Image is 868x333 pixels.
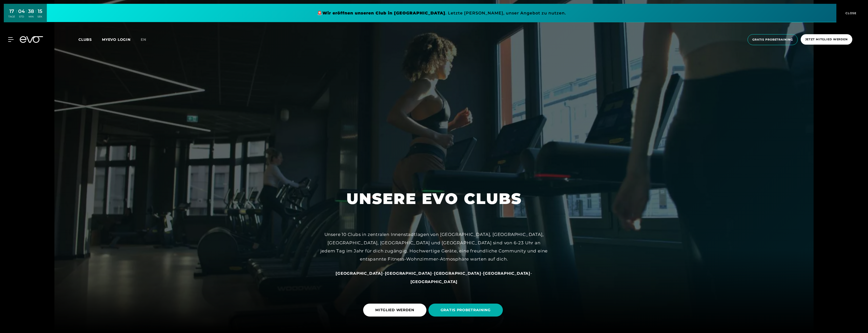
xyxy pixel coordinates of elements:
div: Unsere 10 Clubs in zentralen Innenstadtlagen von [GEOGRAPHIC_DATA], [GEOGRAPHIC_DATA], [GEOGRAPHI... [320,230,548,263]
div: : [16,8,17,22]
div: 38 [28,8,34,15]
span: CLOSE [844,11,857,15]
div: TAGE [8,15,15,18]
span: Jetzt Mitglied werden [805,37,848,42]
div: 15 [37,8,42,15]
span: GRATIS PROBETRAINING [441,307,491,313]
a: MYEVO LOGIN [102,37,131,42]
span: en [141,37,146,42]
div: : [26,8,27,22]
h1: UNSERE EVO CLUBS [346,189,522,209]
a: [GEOGRAPHIC_DATA] [434,271,481,276]
a: [GEOGRAPHIC_DATA] [483,271,530,276]
div: 04 [18,8,25,15]
a: [GEOGRAPHIC_DATA] [410,279,458,284]
div: MIN [28,15,34,18]
a: [GEOGRAPHIC_DATA] [385,271,432,276]
div: 17 [8,8,15,15]
div: : [35,8,36,22]
span: Clubs [78,37,92,42]
div: SEK [37,15,42,18]
span: MITGLIED WERDEN [375,307,414,313]
span: Gratis Probetraining [752,38,793,42]
a: Gratis Probetraining [746,34,799,45]
div: STD [18,15,25,18]
a: MITGLIED WERDEN [363,300,428,320]
a: Clubs [78,37,102,42]
a: en [141,37,152,43]
a: GRATIS PROBETRAINING [428,300,505,320]
a: Jetzt Mitglied werden [799,34,854,45]
button: CLOSE [836,4,864,22]
a: [GEOGRAPHIC_DATA] [336,271,383,276]
div: - - - - [320,269,548,286]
